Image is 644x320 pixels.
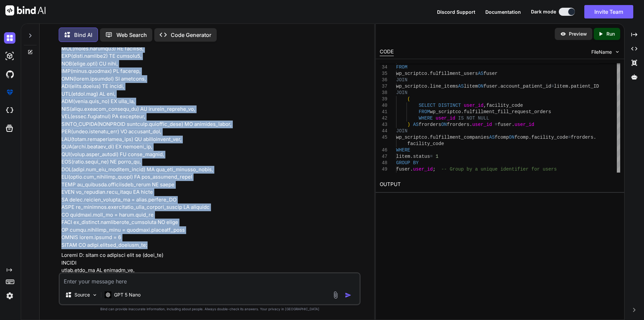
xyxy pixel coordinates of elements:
button: Invite Team [584,5,633,18]
span: GROUP [396,160,410,166]
span: patient_ID [571,84,599,89]
div: 48 [380,160,387,166]
span: facility_code [407,141,444,146]
span: = [551,84,554,89]
span: ) [407,122,410,127]
span: WHERE [419,116,433,121]
span: fulfillment_users [430,71,478,76]
span: . [593,135,596,140]
span: Documentation [485,9,521,15]
span: frorders [419,122,441,127]
span: user_id [515,122,534,127]
span: . [512,122,514,127]
span: frorders [571,135,593,140]
span: JOIN [396,77,408,83]
span: . [427,84,430,89]
img: attachment [332,291,339,299]
span: wp_scriptco [396,84,427,89]
img: icon [345,292,352,299]
p: Bind AI [74,31,92,39]
span: Dark mode [531,8,556,15]
span: fcomp [495,135,509,140]
span: . [568,84,571,89]
p: Code Generator [171,31,211,39]
span: IS [458,116,464,121]
img: darkChat [4,32,15,44]
span: fulfillment_companies [430,135,489,140]
span: account_patient_id [500,84,551,89]
span: litem [396,154,410,159]
div: 35 [380,71,387,77]
p: Web Search [116,31,147,39]
span: facility_code [486,103,523,108]
span: status [413,154,430,159]
span: AS [489,135,495,140]
span: fuser [396,167,410,172]
span: = [430,154,432,159]
span: user_id [413,167,433,172]
div: 34 [380,64,387,71]
span: ON [478,84,483,89]
span: fuser [497,122,512,127]
div: 49 [380,166,387,173]
span: . [427,71,430,76]
div: 46 [380,147,387,153]
span: wp_scriptco [396,71,427,76]
span: wp_scriptco [396,135,427,140]
button: Documentation [485,8,521,15]
span: NOT [467,116,475,121]
span: -- Group by a unique identifier for users [441,167,556,172]
p: Preview [569,31,587,37]
h2: OUTPUT [376,177,624,192]
span: ( [407,96,410,102]
div: 47 [380,153,387,160]
div: 40 [380,102,387,109]
span: AS [478,71,483,76]
span: frorders [447,122,469,127]
span: JOIN [396,128,408,134]
div: CODE [380,48,394,56]
span: BY [413,160,419,166]
img: premium [4,87,15,98]
span: litem [554,84,568,89]
span: facility_code [531,135,568,140]
span: NULL [478,116,489,121]
span: AS [458,84,464,89]
div: 38 [380,90,387,96]
span: , [483,103,486,108]
span: user_id [464,103,483,108]
span: user_id [472,122,492,127]
span: FROM [419,109,430,115]
div: 37 [380,83,387,90]
img: darkAi-studio [4,50,15,62]
span: . [410,167,413,172]
span: WHERE [396,147,410,153]
span: 1 [435,154,438,159]
img: settings [4,290,15,302]
span: DISTINCT [438,103,461,108]
p: Bind can provide inaccurate information, including about people. Always double-check its answers.... [59,307,361,312]
span: . [529,135,531,140]
span: fulfillment_fill_request_orders [464,109,551,115]
span: litem [464,84,478,89]
img: githubDark [4,68,15,80]
span: wp_scriptco [430,109,461,115]
div: 44 [380,128,387,134]
span: AS [413,122,419,127]
span: line_items [430,84,458,89]
span: . [410,154,413,159]
img: Pick Models [92,292,98,298]
span: . [497,84,500,89]
span: user_id [435,116,455,121]
div: 42 [380,115,387,122]
span: = [495,122,497,127]
img: GPT 5 Nano [105,291,111,298]
button: Discord Support [437,8,475,15]
div: 39 [380,96,387,102]
span: = [568,135,571,140]
span: fuser [483,84,497,89]
span: ; [433,167,435,172]
p: Source [74,291,90,298]
span: ON [509,135,515,140]
span: fuser [483,71,497,76]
